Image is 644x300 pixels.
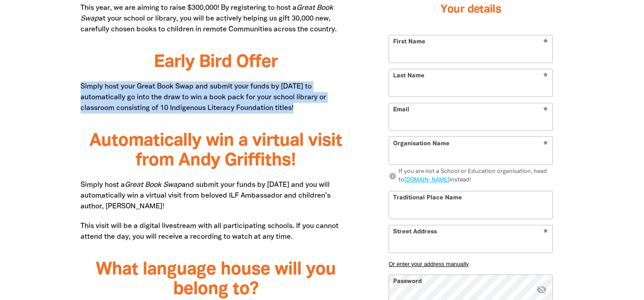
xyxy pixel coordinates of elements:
span: Automatically win a virtual visit from Andy Griffiths! [89,133,342,169]
p: Simply host your Great Book Swap and submit your funds by [DATE] to automatically go into the dra... [80,81,351,114]
i: Hide password [536,284,547,295]
a: [DOMAIN_NAME] [404,178,449,183]
p: This visit will be a digital livestream with all participating schools. If you cannot attend the ... [80,221,351,242]
em: Great Book Swap [80,5,333,22]
i: info [389,173,397,181]
div: If you are not a School or Education organisation, head to instead! [398,168,553,185]
span: Early Bird Offer [154,54,278,71]
button: visibility_off [536,284,547,296]
button: Or enter your address manually [389,261,553,267]
p: Simply host a and submit your funds by [DATE] and you will automatically win a virtual visit from... [80,180,351,212]
span: What language house will you belong to? [96,262,336,298]
em: Great Book Swap [125,182,182,188]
